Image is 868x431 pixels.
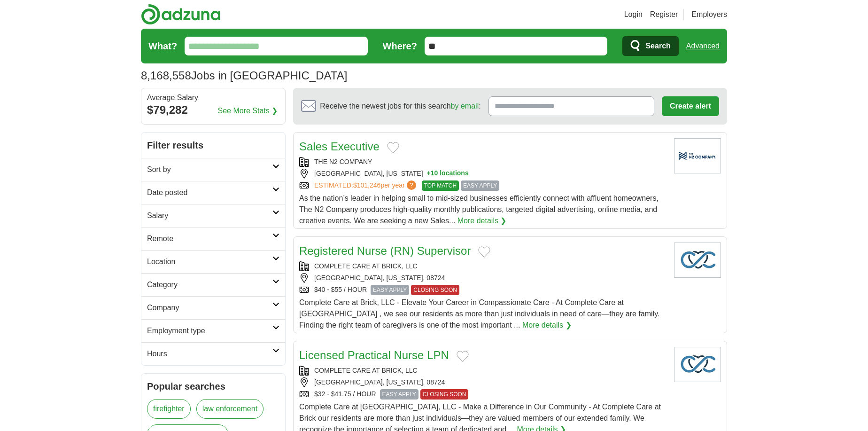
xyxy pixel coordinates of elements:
[147,302,272,313] h2: Company
[299,285,666,295] div: $40 - $55 / HOUR
[147,399,191,419] a: firefighter
[299,244,471,257] a: Registered Nurse (RN) Supervisor
[299,349,449,361] a: Licensed Practical Nurse LPN
[196,399,263,419] a: law enforcement
[141,67,191,84] span: 8,168,558
[299,389,666,400] div: $32 - $41.75 / HOUR
[461,180,499,191] span: EASY APPLY
[686,37,720,55] a: Advanced
[299,377,666,387] div: [GEOGRAPHIC_DATA], [US_STATE], 08724
[387,142,399,153] button: Add to favorite jobs
[422,180,459,191] span: TOP MATCH
[141,273,285,296] a: Category
[674,243,721,278] img: Company logo
[147,325,272,337] h2: Employment type
[522,320,572,331] a: More details ❯
[147,379,279,393] h2: Popular searches
[141,4,221,25] img: Adzuna logo
[299,261,666,271] div: COMPLETE CARE AT BRICK, LLC
[141,69,347,82] h1: Jobs in [GEOGRAPHIC_DATA]
[147,210,272,221] h2: Salary
[353,181,380,189] span: $101,246
[141,181,285,204] a: Date posted
[147,279,272,290] h2: Category
[141,133,285,158] h2: Filter results
[457,215,507,227] a: More details ❯
[299,298,659,329] span: Complete Care at Brick, LLC - Elevate Your Career in Compassionate Care - At Complete Care at [GE...
[141,342,285,365] a: Hours
[427,169,431,179] span: +
[662,96,719,116] button: Create alert
[299,140,380,153] a: Sales Executive
[141,319,285,342] a: Employment type
[650,9,678,20] a: Register
[141,296,285,319] a: Company
[674,347,721,382] img: Company logo
[141,227,285,250] a: Remote
[674,138,721,173] img: Company logo
[147,94,279,102] div: Average Salary
[427,169,469,179] button: +10 locations
[380,389,418,400] span: EASY APPLY
[218,105,278,117] a: See More Stats ❯
[299,273,666,283] div: [GEOGRAPHIC_DATA], [US_STATE], 08724
[407,180,416,190] span: ?
[314,180,418,191] a: ESTIMATED:$101,246per year?
[371,285,409,295] span: EASY APPLY
[383,39,417,53] label: Where?
[299,157,666,167] div: THE N2 COMPANY
[147,348,272,360] h2: Hours
[457,351,469,362] button: Add to favorite jobs
[141,158,285,181] a: Sort by
[299,169,666,179] div: [GEOGRAPHIC_DATA], [US_STATE]
[320,101,480,112] span: Receive the newest jobs for this search :
[147,233,272,244] h2: Remote
[148,39,177,53] label: What?
[299,366,666,376] div: COMPLETE CARE AT BRICK, LLC
[147,164,272,175] h2: Sort by
[451,102,479,110] a: by email
[147,187,272,198] h2: Date posted
[624,9,643,20] a: Login
[691,9,727,20] a: Employers
[147,256,272,267] h2: Location
[141,250,285,273] a: Location
[299,194,659,225] span: As the nation’s leader in helping small to mid-sized businesses efficiently connect with affluent...
[141,204,285,227] a: Salary
[147,102,279,118] div: $79,282
[411,285,459,295] span: CLOSING SOON
[622,36,678,56] button: Search
[645,37,670,55] span: Search
[420,389,469,400] span: CLOSING SOON
[478,246,490,258] button: Add to favorite jobs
